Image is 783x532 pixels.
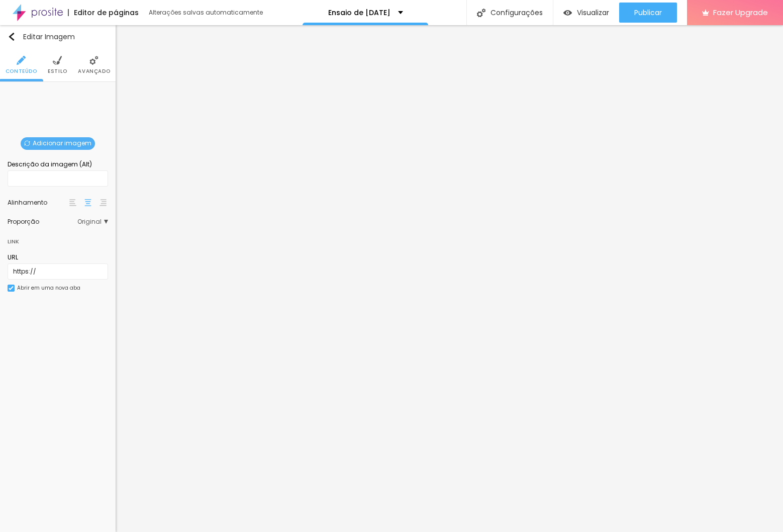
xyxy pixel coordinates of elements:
[619,3,677,23] button: Publicar
[8,200,68,206] div: Alinhamento
[8,160,108,169] div: Descrição da imagem (Alt)
[6,69,37,74] span: Conteúdo
[53,56,62,65] img: Icone
[77,219,108,225] span: Original
[8,236,19,247] div: Link
[328,9,390,16] p: Ensaio de [DATE]
[477,9,485,17] img: Icone
[8,230,108,248] div: Link
[8,219,77,225] div: Proporção
[100,199,107,206] img: paragraph-right-align.svg
[48,69,67,74] span: Estilo
[68,9,139,16] div: Editor de páginas
[17,286,80,291] div: Abrir em uma nova aba
[8,33,75,41] div: Editar Imagem
[8,33,16,41] img: Icone
[69,199,76,206] img: paragraph-left-align.svg
[24,140,30,146] img: Icone
[8,253,108,262] div: URL
[21,137,95,150] span: Adicionar imagem
[634,9,662,17] span: Publicar
[116,25,783,532] iframe: Editor
[89,56,99,65] img: Icone
[9,286,14,291] img: Icone
[713,8,768,17] span: Fazer Upgrade
[553,3,619,23] button: Visualizar
[577,9,609,17] span: Visualizar
[149,10,264,16] div: Alterações salvas automaticamente
[78,69,110,74] span: Avançado
[17,56,26,65] img: Icone
[563,9,572,17] img: view-1.svg
[84,199,91,206] img: paragraph-center-align.svg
